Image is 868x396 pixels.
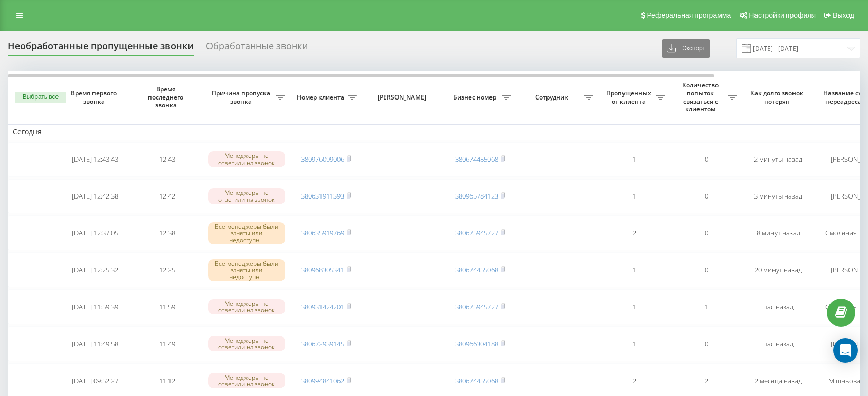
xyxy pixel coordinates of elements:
td: [DATE] 12:43:43 [59,142,131,177]
td: час назад [742,289,814,324]
td: [DATE] 11:49:58 [59,326,131,361]
button: Выбрать все [15,92,66,103]
td: 12:38 [131,215,203,250]
span: Бизнес номер [449,93,502,102]
a: 380635919769 [301,228,344,237]
td: 2 минуты назад [742,142,814,177]
span: Номер клиента [295,93,348,102]
td: 0 [670,179,742,214]
span: Время последнего звонка [139,85,195,109]
div: Менеджеры не ответили на звонок [208,188,285,204]
td: 12:43 [131,142,203,177]
a: 380968305341 [301,265,344,274]
span: Причина пропуска звонка [208,89,276,105]
td: 1 [598,179,670,214]
td: 0 [670,142,742,177]
div: Необработанные пропущенные звонки [8,41,194,56]
span: Сотрудник [521,93,584,102]
td: 0 [670,215,742,250]
td: 1 [670,289,742,324]
span: [PERSON_NAME] [371,93,436,102]
div: Менеджеры не ответили на звонок [208,373,285,388]
a: 380965784123 [455,191,498,201]
span: Настройки профиля [749,11,816,19]
td: 11:59 [131,289,203,324]
td: 2 [598,215,670,250]
div: Менеджеры не ответили на звонок [208,299,285,314]
td: [DATE] 12:42:38 [59,179,131,214]
td: 12:42 [131,179,203,214]
td: 1 [598,326,670,361]
td: 8 минут назад [742,215,814,250]
td: 11:49 [131,326,203,361]
a: 380674455068 [455,376,498,385]
a: 380672939145 [301,339,344,348]
td: 3 минуты назад [742,179,814,214]
a: 380631911393 [301,191,344,201]
div: Обработанные звонки [206,41,308,56]
a: 380674455068 [455,154,498,164]
a: 380675945727 [455,302,498,311]
div: Менеджеры не ответили на звонок [208,151,285,167]
td: [DATE] 12:25:32 [59,252,131,287]
td: час назад [742,326,814,361]
a: 380966304188 [455,339,498,348]
a: 380675945727 [455,228,498,237]
div: Менеджеры не ответили на звонок [208,336,285,351]
span: Количество попыток связаться с клиентом [675,81,728,113]
a: 380931424201 [301,302,344,311]
td: 20 минут назад [742,252,814,287]
td: 12:25 [131,252,203,287]
td: [DATE] 12:37:05 [59,215,131,250]
div: Все менеджеры были заняты или недоступны [208,259,285,282]
td: 0 [670,252,742,287]
a: 380994841062 [301,376,344,385]
span: Время первого звонка [67,89,123,105]
span: Как долго звонок потерян [750,89,806,105]
button: Экспорт [662,39,710,58]
span: Реферальная программа [647,11,731,19]
div: Open Intercom Messenger [833,338,858,363]
a: 380976099006 [301,154,344,164]
span: Выход [833,11,854,19]
td: [DATE] 11:59:39 [59,289,131,324]
td: 1 [598,252,670,287]
td: 1 [598,142,670,177]
a: 380674455068 [455,265,498,274]
div: Все менеджеры были заняты или недоступны [208,222,285,245]
span: Пропущенных от клиента [603,89,656,105]
td: 1 [598,289,670,324]
td: 0 [670,326,742,361]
